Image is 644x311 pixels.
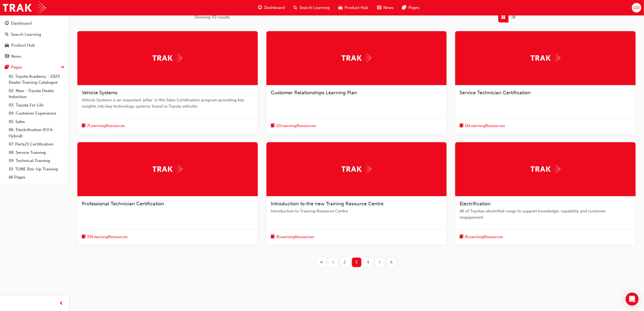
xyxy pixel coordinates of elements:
a: TrakService Technician Certificationbook-icon16LearningResources [455,31,636,134]
span: 2 [344,259,346,265]
a: Search Learning [2,30,67,40]
a: pages-iconPages [398,2,424,13]
div: Open Intercom Messenger [626,293,639,306]
span: book-icon [82,234,86,240]
a: 10. TUNE Rev-Up Training [6,165,67,173]
div: News [11,53,21,60]
span: search-icon [5,32,9,37]
span: Introduction to the new Training Resource Centre [271,201,384,207]
span: QD [633,5,640,11]
span: pages-icon [402,4,406,11]
span: 7 Learning Resources [87,123,125,129]
img: Trak [342,165,371,173]
button: Previous page [328,258,339,267]
a: 03. Toyota For Life [6,101,67,109]
span: prev-icon [60,300,64,307]
button: First page [316,258,328,267]
button: book-icon4LearningResources [271,234,314,240]
span: Pages [408,5,420,11]
a: 04. Customer Experience [6,109,67,118]
a: TrakIntroduction to the new Training Resource CentreIntroduction to Training Resource Centrebook-... [266,142,447,245]
a: car-iconProduct Hub [334,2,373,13]
span: Vehicle Systems [82,90,117,96]
span: News [383,5,394,11]
span: All of Toyotas electrified range to support knowledge, capability and customer engagement. [460,208,631,220]
span: ‹ [332,259,334,265]
span: pages-icon [5,65,9,70]
button: book-icon16LearningResources [460,122,505,129]
span: 8 Learning Resources [465,234,503,240]
button: Page 2 [339,258,351,267]
a: TrakVehicle SystemsVehicle Systems is an important 'pillar' in the Sales Certification program pr... [77,31,258,134]
button: Next page [374,258,386,267]
a: 05. Sales [6,118,67,126]
div: Pages [11,64,22,70]
button: Pages [2,62,67,72]
a: News [2,51,67,61]
a: search-iconSearch Learning [289,2,334,13]
a: 09. Technical Training [6,157,67,165]
span: Customer Relationships Learning Plan [271,90,357,96]
div: Search Learning [11,31,41,38]
span: Professional Technician Certification [82,201,164,207]
button: QD [632,3,641,12]
button: Page 3 [351,258,362,267]
span: news-icon [377,4,381,11]
span: 16 Learning Resources [465,123,505,129]
span: book-icon [460,122,464,129]
span: search-icon [293,4,297,11]
span: book-icon [271,122,275,129]
span: » [390,259,393,265]
span: Introduction to Training Resource Centre [271,208,442,214]
span: guage-icon [258,4,262,11]
img: Trak [153,165,182,173]
span: up-icon [61,64,65,71]
button: book-icon7LearningResources [82,122,125,129]
span: car-icon [338,4,342,11]
a: 06. Electrification (EV & Hybrid) [6,126,67,140]
span: Search Learning [299,5,330,11]
span: Showing 30 results [194,14,230,20]
span: book-icon [460,234,464,240]
span: 3 [355,259,358,265]
a: 07. Parts21 Certification [6,140,67,148]
a: 01. Toyota Academy - 2025 Dealer Training Catalogue [6,72,67,87]
a: Trak [3,2,46,14]
a: 08. Service Training [6,148,67,157]
a: All Pages [6,173,67,182]
a: TrakElectrificationAll of Toyotas electrified range to support knowledge, capability and customer... [455,142,636,245]
span: Dashboard [264,5,285,11]
span: Grid [501,14,506,20]
a: guage-iconDashboard [254,2,289,13]
span: 4 Learning Resources [276,234,314,240]
img: Trak [342,54,371,62]
a: Product Hub [2,40,67,50]
span: « [320,259,323,265]
span: 4 [367,259,369,265]
span: book-icon [82,122,86,129]
img: Trak [153,54,182,62]
span: guage-icon [5,21,9,26]
span: Vehicle Systems is an important 'pillar' in the Sales Certification program providing key insight... [82,97,253,109]
span: List [512,14,516,20]
span: Electrification [460,201,491,207]
span: car-icon [5,43,9,48]
span: 39 Learning Resources [87,234,128,240]
span: Product Hub [345,5,368,11]
button: DashboardSearch LearningProduct HubNews [2,17,67,62]
button: book-icon8LearningResources [460,234,503,240]
div: Dashboard [11,20,32,27]
button: book-icon39LearningResources [82,234,128,240]
button: Last page [386,258,397,267]
span: Service Technician Certification [460,90,531,96]
span: › [379,259,381,265]
button: Page 4 [362,258,374,267]
img: Trak [531,54,560,62]
img: Trak [531,165,560,173]
span: 12 Learning Resources [276,123,316,129]
a: Dashboard [2,18,67,28]
a: TrakProfessional Technician Certificationbook-icon39LearningResources [77,142,258,245]
button: book-icon12LearningResources [271,122,316,129]
div: Product Hub [11,42,35,48]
